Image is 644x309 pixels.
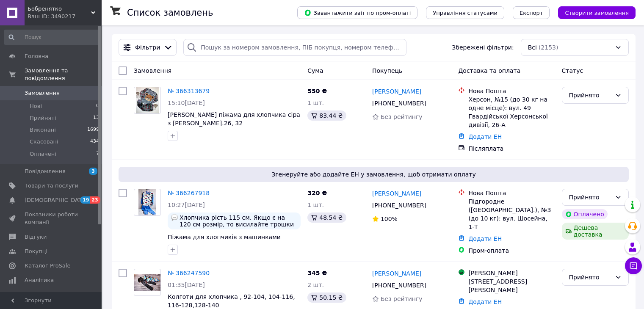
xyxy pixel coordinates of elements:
span: Без рейтингу [381,295,423,302]
span: 19 [80,196,90,204]
div: [STREET_ADDRESS][PERSON_NAME] [468,277,555,294]
span: 13 [93,114,99,122]
a: № 366313679 [168,88,210,94]
div: [PHONE_NUMBER] [370,97,428,109]
span: Збережені фільтри: [452,43,514,52]
button: Експорт [513,6,550,19]
div: Прийнято [569,193,611,202]
a: [PERSON_NAME] піжама для хлопчика сіра з [PERSON_NAME].26, 32 [168,111,300,127]
img: Фото товару [138,189,156,215]
a: Додати ЕН [468,133,502,140]
span: 434 [90,138,99,146]
span: Доставка та оплата [458,67,520,74]
span: Головна [25,52,48,60]
span: 23 [90,196,100,204]
span: Повідомлення [25,168,66,175]
span: Показники роботи компанії [25,211,78,226]
span: Створити замовлення [565,10,629,16]
span: Бобренятко [28,5,91,13]
span: Замовлення [134,67,171,74]
span: Оплачені [30,150,56,158]
span: 345 ₴ [307,270,327,276]
a: Піжама для хлопчиків з машинками [168,234,281,240]
div: Підгородне ([GEOGRAPHIC_DATA].), №3 (до 10 кг): вул. Шосейна, 1-Т [468,197,555,231]
button: Створити замовлення [558,6,636,19]
span: Покупці [25,248,47,255]
div: [PERSON_NAME] [468,269,555,277]
img: :speech_balloon: [171,214,178,221]
input: Пошук [4,30,100,45]
span: Без рейтингу [381,113,423,120]
img: Фото товару [134,274,160,291]
img: Фото товару [136,87,159,113]
div: Післяплата [468,144,555,153]
span: 10:27[DATE] [168,201,205,208]
span: Завантажити звіт по пром-оплаті [304,9,411,17]
span: Скасовані [30,138,58,146]
a: Колготи для хлопчика , 92-104, 104-116, 116-128,128-140 [168,293,295,309]
span: 100% [381,215,398,222]
a: Фото товару [134,189,161,216]
span: [DEMOGRAPHIC_DATA] [25,196,87,204]
div: Оплачено [562,209,608,219]
div: [PHONE_NUMBER] [370,199,428,211]
span: Прийняті [30,114,56,122]
span: Товари та послуги [25,182,78,190]
a: Фото товару [134,269,161,296]
a: [PERSON_NAME] [372,269,421,278]
span: Згенеруйте або додайте ЕН у замовлення, щоб отримати оплату [122,170,625,179]
h1: Список замовлень [127,8,213,18]
a: № 366267918 [168,190,210,196]
span: Замовлення та повідомлення [25,67,102,82]
span: 1 шт. [307,201,324,208]
button: Управління статусами [426,6,504,19]
span: 320 ₴ [307,190,327,196]
a: № 366247590 [168,270,210,276]
span: Статус [562,67,583,74]
div: Пром-оплата [468,246,555,255]
span: Каталог ProSale [25,262,70,270]
div: Ваш ID: 3490217 [28,13,102,20]
div: Прийнято [569,273,611,282]
span: Виконані [30,126,56,134]
a: [PERSON_NAME] [372,189,421,198]
button: Завантажити звіт по пром-оплаті [297,6,417,19]
div: 83.44 ₴ [307,110,346,121]
span: Нові [30,102,42,110]
a: Додати ЕН [468,235,502,242]
a: Фото товару [134,87,161,114]
span: 3 [89,168,97,175]
span: 15:10[DATE] [168,99,205,106]
span: 550 ₴ [307,88,327,94]
div: Нова Пошта [468,87,555,95]
div: Дешева доставка [562,223,629,240]
span: Покупець [372,67,402,74]
span: Аналітика [25,276,54,284]
div: 50.15 ₴ [307,292,346,303]
button: Чат з покупцем [625,257,642,274]
span: 7 [96,150,99,158]
div: [PHONE_NUMBER] [370,279,428,291]
span: Відгуки [25,233,47,241]
span: 01:35[DATE] [168,281,205,288]
span: 2 шт. [307,281,324,288]
span: Фільтри [135,43,160,52]
div: Нова Пошта [468,189,555,197]
span: 1699 [87,126,99,134]
span: Cума [307,67,323,74]
span: 0 [96,102,99,110]
a: Додати ЕН [468,298,502,305]
span: Замовлення [25,89,60,97]
input: Пошук за номером замовлення, ПІБ покупця, номером телефону, Email, номером накладної [183,39,406,56]
span: Експорт [520,10,543,16]
span: Інструменти веб-майстра та SEO [25,291,78,306]
div: Прийнято [569,91,611,100]
span: Хлопчика рість 115 см. Якщо є на 120 см розмір, то висилайте трошки більший. Дякую [180,214,297,228]
span: 1 шт. [307,99,324,106]
a: [PERSON_NAME] [372,87,421,96]
span: Всі [528,43,537,52]
div: 48.54 ₴ [307,212,346,223]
